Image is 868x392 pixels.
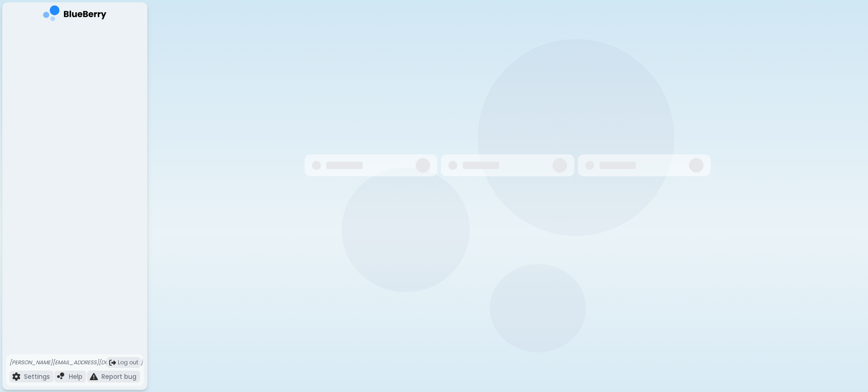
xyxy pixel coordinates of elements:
[57,372,65,381] img: file icon
[12,372,20,381] img: file icon
[118,359,138,366] span: Log out
[43,5,107,24] img: company logo
[102,372,136,381] p: Report bug
[109,359,116,366] img: logout
[69,372,82,381] p: Help
[90,372,98,381] img: file icon
[10,359,143,366] p: [PERSON_NAME][EMAIL_ADDRESS][DOMAIN_NAME]
[24,372,50,381] p: Settings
